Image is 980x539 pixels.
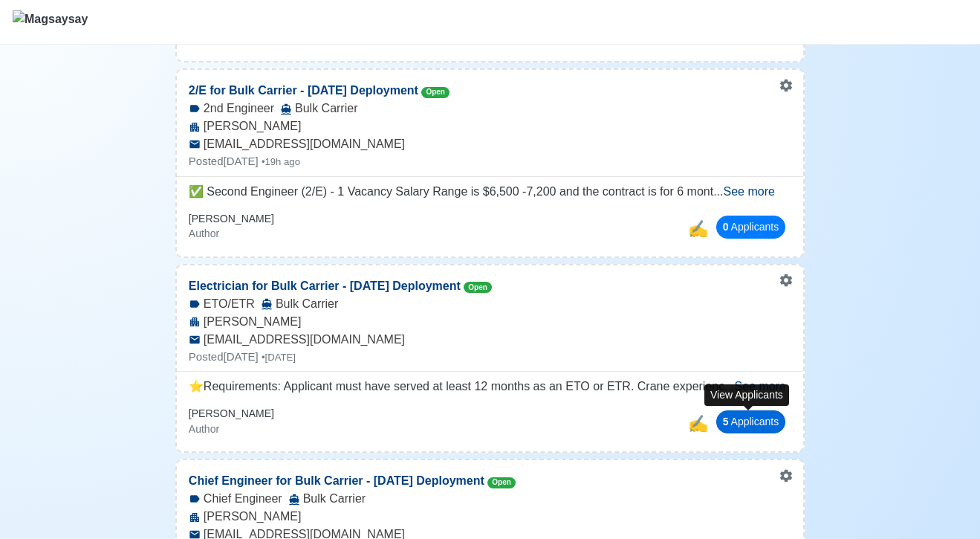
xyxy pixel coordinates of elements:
button: Magsaysay [12,1,88,44]
span: ⭐️Requirements: Applicant must have served at least 12 months as an ETO or ETR. Crane experienc [189,380,724,393]
div: Bulk Carrier [288,490,366,508]
span: copy [688,219,708,238]
span: 2nd Engineer [204,100,274,117]
button: 0 Applicants [716,216,786,239]
small: Author [189,423,219,435]
span: Open [421,87,450,98]
div: [PERSON_NAME] [177,117,803,135]
h6: [PERSON_NAME] [189,407,274,420]
button: copy [684,407,710,439]
span: ... [713,185,775,198]
button: copy [684,213,710,245]
small: Author [189,227,219,239]
div: Bulk Carrier [280,100,357,117]
h6: [PERSON_NAME] [189,213,274,225]
div: View Applicants [704,384,789,406]
small: • [DATE] [262,352,296,363]
div: [PERSON_NAME] [177,508,803,526]
img: Magsaysay [13,10,88,37]
span: 0 [723,221,729,233]
div: [EMAIL_ADDRESS][DOMAIN_NAME] [177,135,803,153]
div: [PERSON_NAME] [177,313,803,331]
div: Bulk Carrier [261,295,338,313]
span: Open [487,477,516,488]
p: Electrician for Bulk Carrier - [DATE] Deployment [177,265,504,295]
div: Posted [DATE] [177,349,803,366]
span: Open [464,282,492,293]
span: ETO/ETR [204,295,255,313]
div: Posted [DATE] [177,153,803,170]
span: 5 [723,416,729,427]
button: 5 Applicants [716,410,786,433]
div: [EMAIL_ADDRESS][DOMAIN_NAME] [177,331,803,349]
span: ✅ Second Engineer (2/E) - 1 Vacancy Salary Range is $6,500 -7,200 and the contract is for 6 mont [189,185,713,198]
p: 2/E for Bulk Carrier - [DATE] Deployment [177,70,461,100]
span: copy [688,414,708,433]
span: See more [723,185,774,198]
small: • 19h ago [262,156,300,167]
p: Chief Engineer for Bulk Carrier - [DATE] Deployment [177,460,528,490]
span: Chief Engineer [204,490,282,508]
